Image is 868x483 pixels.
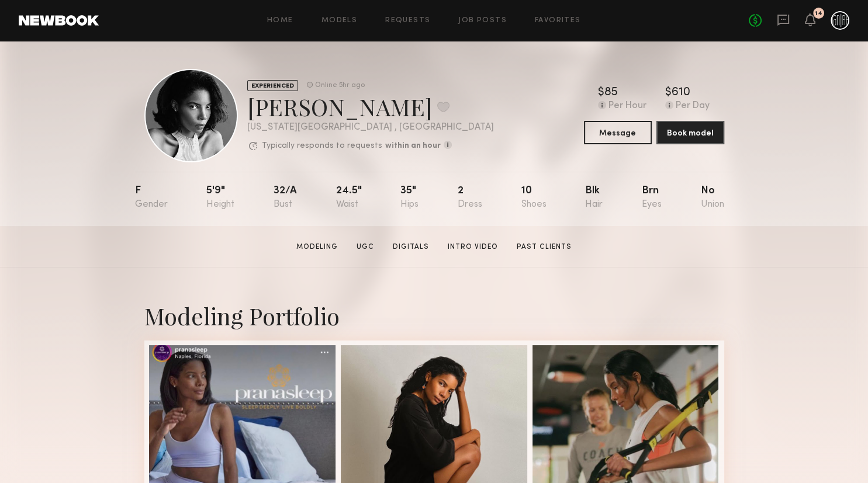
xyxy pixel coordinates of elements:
[321,17,357,25] a: Models
[512,242,576,252] a: Past Clients
[458,17,507,25] a: Job Posts
[315,82,365,89] div: Online 5hr ago
[385,17,430,25] a: Requests
[584,121,652,144] button: Message
[144,300,724,331] div: Modeling Portfolio
[443,242,503,252] a: Intro Video
[336,186,361,210] div: 24.5"
[535,17,581,25] a: Favorites
[247,80,298,91] div: EXPERIENCED
[585,186,603,210] div: Blk
[262,142,382,150] p: Typically responds to requests
[458,186,482,210] div: 2
[388,242,434,252] a: Digitals
[400,186,419,210] div: 35"
[700,186,724,210] div: No
[292,242,343,252] a: Modeling
[665,87,672,99] div: $
[521,186,546,210] div: 10
[206,186,234,210] div: 5'9"
[598,87,604,99] div: $
[656,121,724,144] button: Book model
[608,101,646,112] div: Per Hour
[247,91,494,122] div: [PERSON_NAME]
[815,11,822,17] div: 14
[385,142,441,150] b: within an hour
[604,87,618,99] div: 85
[352,242,379,252] a: UGC
[135,186,168,210] div: F
[274,186,297,210] div: 32/a
[676,101,710,112] div: Per Day
[247,123,494,133] div: [US_STATE][GEOGRAPHIC_DATA] , [GEOGRAPHIC_DATA]
[642,186,662,210] div: Brn
[267,17,293,25] a: Home
[672,87,690,99] div: 610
